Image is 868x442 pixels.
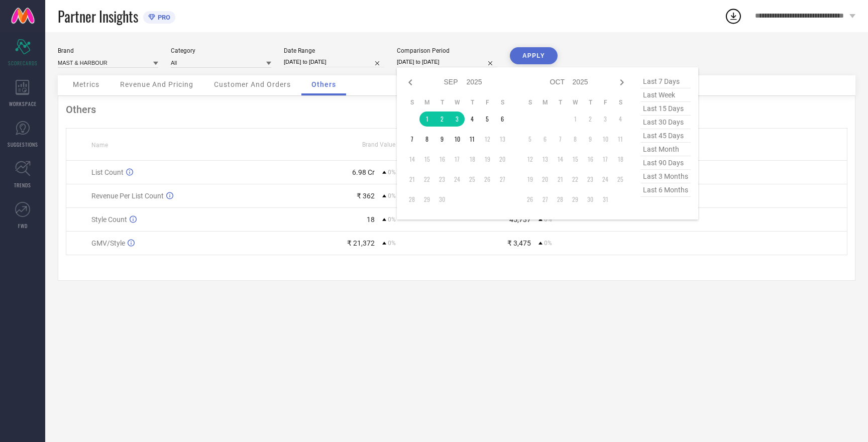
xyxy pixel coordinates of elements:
[537,132,553,147] td: Mon Oct 06 2025
[397,47,497,54] div: Comparison Period
[522,132,537,147] td: Sun Oct 05 2025
[450,98,465,106] th: Wednesday
[522,172,537,187] td: Sun Oct 19 2025
[553,172,568,187] td: Tue Oct 21 2025
[568,132,583,147] td: Wed Oct 08 2025
[73,80,99,88] span: Metrics
[347,239,375,247] div: ₹ 21,372
[583,112,598,127] td: Thu Oct 02 2025
[640,88,691,102] span: last week
[480,98,495,106] th: Friday
[568,98,583,106] th: Wednesday
[397,57,497,67] input: Select comparison period
[214,80,291,88] span: Customer And Orders
[640,183,691,197] span: last 6 months
[419,192,435,207] td: Mon Sep 29 2025
[91,192,164,200] span: Revenue Per List Count
[553,132,568,147] td: Tue Oct 07 2025
[522,152,537,167] td: Sun Oct 12 2025
[357,192,375,200] div: ₹ 362
[465,172,480,187] td: Thu Sep 25 2025
[495,152,510,167] td: Sat Sep 20 2025
[91,168,124,176] span: List Count
[553,152,568,167] td: Tue Oct 14 2025
[544,216,552,223] span: 0%
[480,112,495,127] td: Fri Sep 05 2025
[598,98,613,106] th: Friday
[352,168,375,176] div: 6.98 Cr
[616,76,628,88] div: Next month
[362,141,395,148] span: Brand Value
[583,98,598,106] th: Thursday
[388,169,396,176] span: 0%
[404,132,419,147] td: Sun Sep 07 2025
[388,192,396,199] span: 0%
[419,152,435,167] td: Mon Sep 15 2025
[435,152,450,167] td: Tue Sep 16 2025
[171,47,271,54] div: Category
[155,14,170,21] span: PRO
[495,132,510,147] td: Sat Sep 13 2025
[613,132,628,147] td: Sat Oct 11 2025
[537,172,553,187] td: Mon Oct 20 2025
[598,192,613,207] td: Fri Oct 31 2025
[640,170,691,183] span: last 3 months
[18,222,28,230] span: FWD
[435,132,450,147] td: Tue Sep 09 2025
[480,152,495,167] td: Fri Sep 19 2025
[613,98,628,106] th: Saturday
[568,192,583,207] td: Wed Oct 29 2025
[640,116,691,129] span: last 30 days
[419,112,435,127] td: Mon Sep 01 2025
[465,112,480,127] td: Thu Sep 04 2025
[724,7,742,25] div: Open download list
[537,98,553,106] th: Monday
[583,132,598,147] td: Thu Oct 09 2025
[598,152,613,167] td: Fri Oct 17 2025
[311,80,336,88] span: Others
[495,172,510,187] td: Sat Sep 27 2025
[510,47,558,64] button: APPLY
[537,192,553,207] td: Mon Oct 27 2025
[66,103,847,116] div: Others
[640,102,691,116] span: last 15 days
[465,98,480,106] th: Thursday
[450,132,465,147] td: Wed Sep 10 2025
[450,172,465,187] td: Wed Sep 24 2025
[553,98,568,106] th: Tuesday
[284,47,384,54] div: Date Range
[465,132,480,147] td: Thu Sep 11 2025
[14,181,31,189] span: TRENDS
[58,47,158,54] div: Brand
[404,172,419,187] td: Sun Sep 21 2025
[91,215,127,224] span: Style Count
[544,240,552,247] span: 0%
[598,112,613,127] td: Fri Oct 03 2025
[435,172,450,187] td: Tue Sep 23 2025
[640,129,691,143] span: last 45 days
[419,172,435,187] td: Mon Sep 22 2025
[522,192,537,207] td: Sun Oct 26 2025
[419,98,435,106] th: Monday
[640,143,691,156] span: last month
[583,172,598,187] td: Thu Oct 23 2025
[404,152,419,167] td: Sun Sep 14 2025
[507,239,531,247] div: ₹ 3,475
[640,75,691,88] span: last 7 days
[8,141,38,148] span: SUGGESTIONS
[495,112,510,127] td: Sat Sep 06 2025
[509,215,531,224] div: 45,737
[91,239,125,247] span: GMV/Style
[613,112,628,127] td: Sat Oct 04 2025
[640,156,691,170] span: last 90 days
[495,98,510,106] th: Saturday
[435,192,450,207] td: Tue Sep 30 2025
[58,6,138,27] span: Partner Insights
[480,172,495,187] td: Fri Sep 26 2025
[465,152,480,167] td: Thu Sep 18 2025
[613,152,628,167] td: Sat Oct 18 2025
[9,100,37,107] span: WORKSPACE
[480,132,495,147] td: Fri Sep 12 2025
[522,98,537,106] th: Sunday
[613,172,628,187] td: Sat Oct 25 2025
